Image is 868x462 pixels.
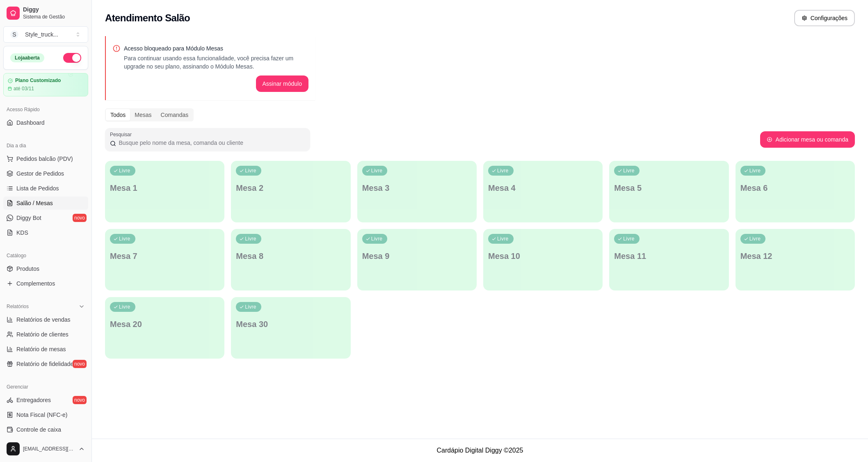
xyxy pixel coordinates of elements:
p: Livre [497,167,509,174]
p: Mesa 30 [236,318,345,330]
span: Salão / Mesas [16,199,53,207]
a: Produtos [3,262,88,275]
article: Plano Customizado [15,78,61,84]
button: Pedidos balcão (PDV) [3,152,88,165]
span: Gestor de Pedidos [16,169,64,178]
div: Dia a dia [3,139,88,152]
p: Livre [749,236,761,242]
span: KDS [16,229,28,237]
a: DiggySistema de Gestão [3,3,88,23]
h2: Atendimento Salão [105,11,190,25]
a: Entregadoresnovo [3,393,88,407]
p: Mesa 10 [488,250,598,262]
div: Gerenciar [3,380,88,393]
p: Mesa 9 [362,250,472,262]
span: Produtos [16,265,39,273]
div: Style_truck ... [25,30,58,39]
p: Livre [371,167,383,174]
button: LivreMesa 11 [609,229,729,290]
a: Lista de Pedidos [3,182,88,195]
button: LivreMesa 20 [105,297,224,359]
button: LivreMesa 9 [357,229,477,290]
span: Sistema de Gestão [23,14,85,20]
span: Controle de caixa [16,425,61,434]
a: Dashboard [3,116,88,129]
a: Plano Customizadoaté 03/11 [3,73,88,96]
p: Livre [119,167,130,174]
button: LivreMesa 5 [609,161,729,222]
button: Assinar módulo [256,75,309,92]
a: Relatório de mesas [3,343,88,356]
label: Pesquisar [110,131,135,138]
p: Livre [245,304,256,310]
p: Mesa 6 [740,182,850,194]
span: Dashboard [16,119,45,127]
span: Diggy Bot [16,214,41,222]
button: LivreMesa 8 [231,229,350,290]
span: Diggy [23,6,85,14]
button: Adicionar mesa ou comanda [760,131,855,148]
span: Nota Fiscal (NFC-e) [16,411,67,419]
p: Livre [371,236,383,242]
button: LivreMesa 3 [357,161,477,222]
span: Relatórios de vendas [16,316,71,324]
span: Relatório de fidelidade [16,360,73,368]
a: Diggy Botnovo [3,211,88,224]
div: Acesso Rápido [3,103,88,116]
p: Livre [623,236,635,242]
span: Complementos [16,279,55,288]
article: até 03/11 [14,85,34,92]
p: Livre [749,167,761,174]
button: LivreMesa 2 [231,161,350,222]
span: [EMAIL_ADDRESS][DOMAIN_NAME] [23,446,75,452]
p: Mesa 8 [236,250,345,262]
div: Todos [106,109,130,121]
p: Livre [119,236,130,242]
p: Mesa 7 [110,250,219,262]
p: Livre [497,236,509,242]
span: Entregadores [16,396,51,404]
button: LivreMesa 7 [105,229,224,290]
a: Relatórios de vendas [3,313,88,326]
p: Acesso bloqueado para Módulo Mesas [124,44,308,53]
span: Relatório de mesas [16,345,66,353]
button: LivreMesa 10 [483,229,603,290]
a: Complementos [3,277,88,290]
div: Loja aberta [10,53,44,62]
p: Mesa 5 [614,182,724,194]
p: Livre [623,167,635,174]
p: Livre [119,304,130,310]
span: Relatório de clientes [16,330,69,338]
div: Mesas [130,109,156,121]
span: Lista de Pedidos [16,184,59,192]
button: LivreMesa 1 [105,161,224,222]
p: Mesa 1 [110,182,219,194]
button: [EMAIL_ADDRESS][DOMAIN_NAME] [3,439,88,459]
p: Livre [245,167,256,174]
span: Pedidos balcão (PDV) [16,155,73,163]
button: LivreMesa 30 [231,297,350,359]
a: Nota Fiscal (NFC-e) [3,408,88,421]
a: Relatório de fidelidadenovo [3,357,88,371]
button: Select a team [3,26,88,43]
p: Livre [245,236,256,242]
p: Mesa 20 [110,318,219,330]
button: LivreMesa 6 [736,161,855,222]
span: Relatórios [7,303,29,310]
p: Para continuar usando essa funcionalidade, você precisa fazer um upgrade no seu plano, assinando ... [124,54,308,71]
p: Mesa 11 [614,250,724,262]
a: Gestor de Pedidos [3,167,88,180]
button: LivreMesa 12 [736,229,855,290]
a: Salão / Mesas [3,197,88,210]
button: Alterar Status [63,53,81,63]
p: Mesa 3 [362,182,472,194]
div: Comandas [156,109,193,121]
a: Controle de caixa [3,423,88,436]
a: KDS [3,226,88,239]
footer: Cardápio Digital Diggy © 2025 [92,439,868,462]
button: Configurações [794,10,855,26]
input: Pesquisar [116,139,305,147]
p: Mesa 4 [488,182,598,194]
div: Catálogo [3,249,88,262]
button: LivreMesa 4 [483,161,603,222]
